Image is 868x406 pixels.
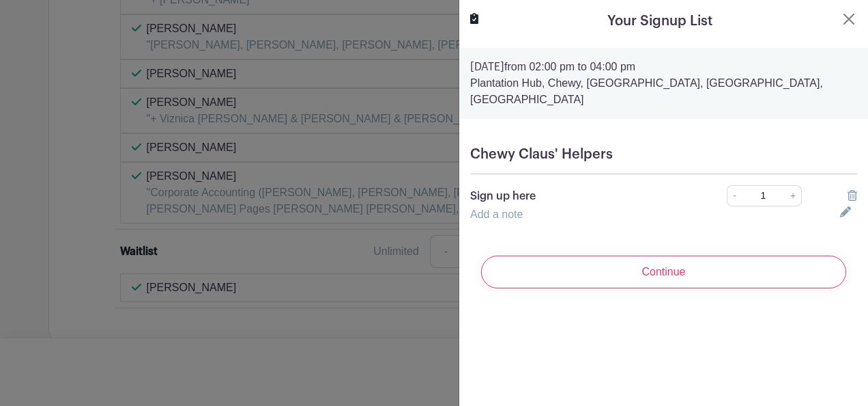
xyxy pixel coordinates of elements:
[470,208,523,220] a: Add a note
[470,59,857,75] p: from 02:00 pm to 04:00 pm
[470,62,504,72] strong: [DATE]
[785,185,802,206] a: +
[470,188,689,204] p: Sign up here
[727,185,742,206] a: -
[470,146,857,163] h5: Chewy Claus' Helpers
[470,75,857,108] p: Plantation Hub, Chewy, [GEOGRAPHIC_DATA], [GEOGRAPHIC_DATA], [GEOGRAPHIC_DATA]
[841,11,857,27] button: Close
[607,11,712,31] h5: Your Signup List
[481,256,846,288] input: Continue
